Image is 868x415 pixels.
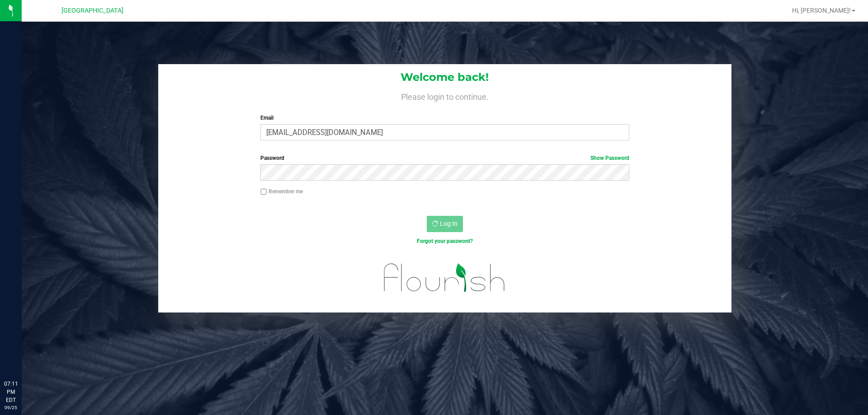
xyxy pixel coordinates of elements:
[792,7,851,14] span: Hi, [PERSON_NAME]!
[417,238,473,244] a: Forgot your password?
[373,255,516,301] img: flourish_logo.svg
[590,155,629,161] a: Show Password
[158,71,731,83] h1: Welcome back!
[4,380,18,404] p: 07:11 PM EDT
[4,404,18,411] p: 09/25
[260,114,629,122] label: Email
[260,187,303,196] label: Remember me
[158,90,731,101] h4: Please login to continue.
[61,7,123,14] span: [GEOGRAPHIC_DATA]
[440,220,458,227] span: Log In
[260,155,284,161] span: Password
[427,216,463,232] button: Log In
[260,189,267,195] input: Remember me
